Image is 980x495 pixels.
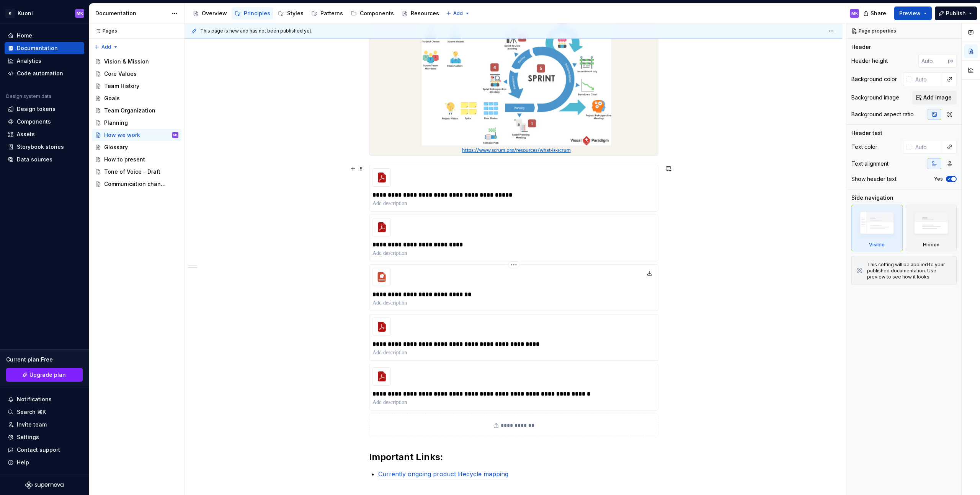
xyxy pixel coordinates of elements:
button: Contact support [5,444,84,456]
div: Glossary [104,143,128,151]
div: Analytics [17,57,41,65]
div: How to present [104,156,145,163]
a: Settings [5,431,84,443]
div: Design tokens [17,105,56,113]
div: Settings [17,433,39,441]
a: Invite team [5,418,84,431]
a: Core Values [92,68,181,80]
div: Hidden [923,242,939,248]
a: Team History [92,80,181,92]
a: Design tokens [5,103,84,115]
a: Team Organization [92,104,181,117]
span: Upgrade plan [29,371,66,379]
a: Styles [275,7,307,20]
span: Add image [923,94,952,101]
div: K [5,9,15,18]
a: Goals [92,92,181,104]
div: Kuoni [18,10,33,17]
a: Glossary [92,141,181,153]
h2: Important Links: [369,451,658,463]
a: Principles [232,7,273,20]
input: Auto [918,54,948,68]
div: Pages [92,28,117,34]
button: KKuoniMK [2,5,87,21]
span: Publish [946,10,966,17]
a: Communication channels [92,178,181,190]
div: Home [17,32,32,39]
div: Styles [287,10,304,17]
div: Components [360,10,394,17]
a: Components [348,7,397,20]
div: Background color [851,75,897,83]
a: Components [5,116,84,128]
div: Resources [411,10,439,17]
div: Side navigation [851,194,893,202]
div: Help [17,459,29,466]
button: Add [92,42,121,52]
div: Principles [244,10,270,17]
div: Show header text [851,175,897,183]
div: Planning [104,119,128,127]
div: This setting will be applied to your published documentation. Use preview to see how it looks. [867,262,952,280]
input: Auto [912,140,943,154]
button: Publish [935,7,977,20]
div: Documentation [95,10,168,17]
span: Add [101,44,111,50]
div: Assets [17,130,35,138]
button: Share [859,7,891,20]
div: Documentation [17,44,58,52]
button: Add image [912,91,957,104]
a: Patterns [308,7,346,20]
a: Tone of Voice - Draft [92,166,181,178]
div: Visible [869,242,885,248]
div: Current plan : Free [6,356,83,363]
div: Goals [104,94,120,102]
a: Documentation [5,42,84,54]
div: Background image [851,94,899,101]
div: Contact support [17,446,60,454]
div: Text color [851,143,877,151]
div: Storybook stories [17,143,64,151]
a: How to present [92,153,181,166]
div: Background aspect ratio [851,111,914,118]
div: MK [851,10,858,16]
a: Supernova Logo [25,481,64,489]
span: Share [871,10,886,17]
a: Currently ongoing product lifecycle mapping [378,470,508,478]
div: Patterns [320,10,343,17]
div: Hidden [906,205,957,251]
button: Add [444,8,472,19]
button: Help [5,456,84,469]
div: Page tree [189,6,442,21]
a: Home [5,29,84,42]
div: Communication channels [104,180,167,188]
span: This page is new and has not been published yet. [200,28,312,34]
div: Tone of Voice - Draft [104,168,160,176]
div: Design system data [6,93,51,99]
div: Header [851,43,871,51]
div: Team History [104,82,139,90]
div: Overview [202,10,227,17]
div: Data sources [17,156,52,163]
div: Header text [851,129,882,137]
a: Upgrade plan [6,368,83,382]
a: Vision & Mission [92,55,181,68]
div: Visible [851,205,903,251]
a: Data sources [5,153,84,166]
a: How we workMK [92,129,181,141]
div: Notifications [17,396,52,403]
input: Auto [912,72,943,86]
button: Preview [894,7,932,20]
a: Code automation [5,67,84,80]
a: Storybook stories [5,141,84,153]
div: Team Organization [104,107,155,114]
span: Add [453,10,463,16]
a: Resources [399,7,442,20]
div: Page tree [92,55,181,190]
div: Invite team [17,421,47,428]
button: Notifications [5,393,84,405]
div: Text alignment [851,160,889,168]
div: How we work [104,131,140,139]
a: Planning [92,117,181,129]
div: Core Values [104,70,137,78]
